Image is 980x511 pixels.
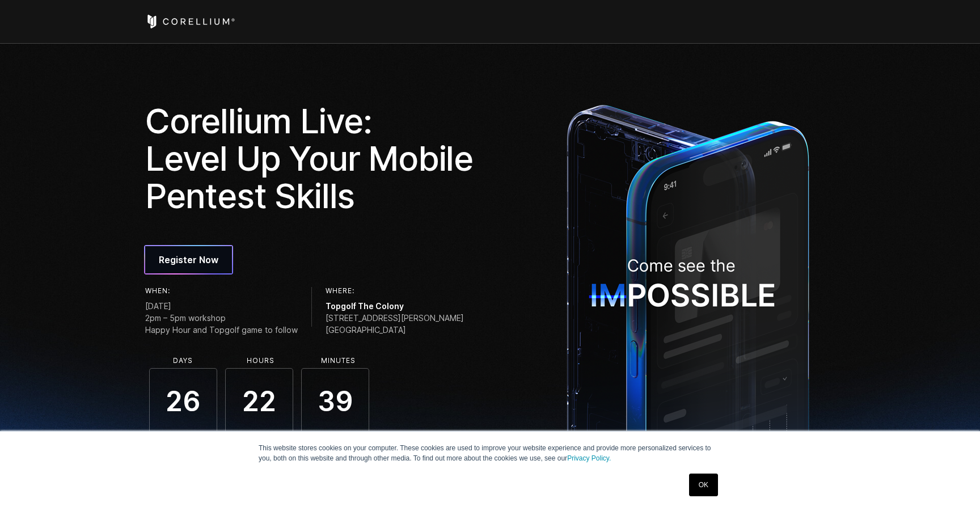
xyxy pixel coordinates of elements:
li: Days [149,357,217,365]
span: 26 [149,368,217,436]
span: [STREET_ADDRESS][PERSON_NAME] [GEOGRAPHIC_DATA] [326,312,464,336]
p: This website stores cookies on your computer. These cookies are used to improve your website expe... [259,443,721,463]
span: [DATE] [145,300,298,312]
li: Hours [226,357,294,365]
h6: When: [145,287,298,295]
li: Minutes [304,357,372,365]
span: 39 [301,368,369,436]
a: OK [689,474,718,496]
h1: Corellium Live: Level Up Your Mobile Pentest Skills [145,102,482,214]
span: Register Now [159,253,218,267]
a: Privacy Policy. [567,454,611,462]
img: ImpossibleDevice_1x [561,98,815,495]
a: Register Now [145,246,232,273]
span: 2pm – 5pm workshop Happy Hour and Topgolf game to follow [145,312,298,336]
span: 22 [225,368,293,436]
h6: Where: [326,287,464,295]
a: Corellium Home [145,15,235,28]
span: Topgolf The Colony [326,300,464,312]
